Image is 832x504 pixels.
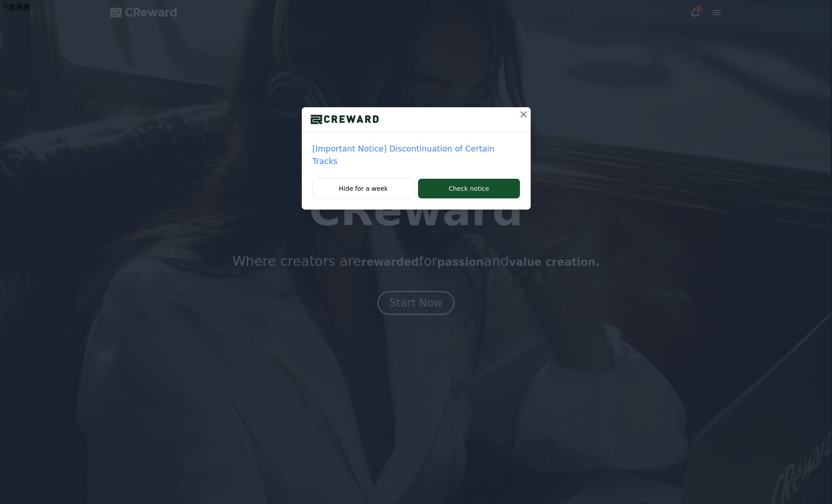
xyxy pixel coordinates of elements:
img: logo [302,113,388,126]
a: [Important Notice] Discontinuation of Certain Tracks [313,143,520,168]
div: 下载视频 [2,2,30,13]
button: Hide for a week [313,178,415,199]
button: Check notice [418,179,519,198]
